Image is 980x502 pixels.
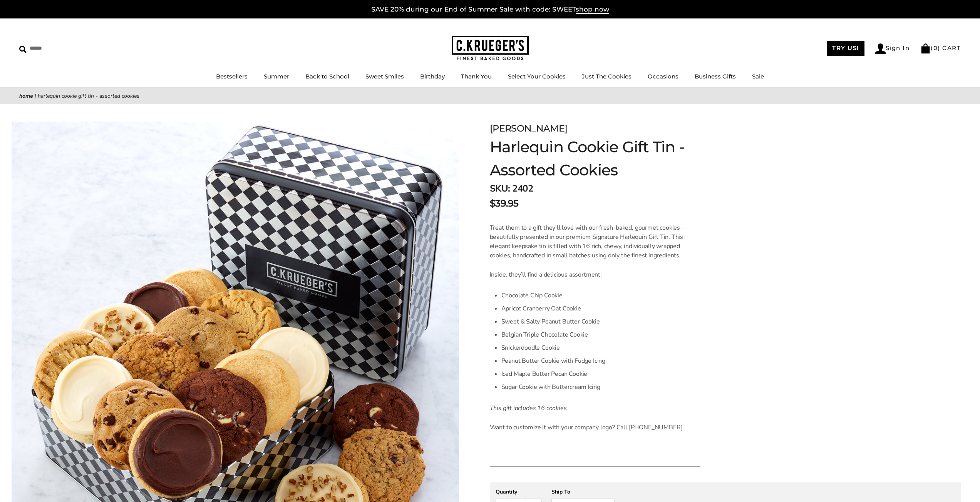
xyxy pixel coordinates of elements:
a: Home [19,92,33,100]
p: Treat them to a gift they’ll love with our fresh-baked, gourmet cookies—beautifully presented in ... [490,223,700,260]
em: This gift includes 16 cookies. [490,404,568,412]
span: 2402 [512,182,533,195]
a: Select Your Cookies [508,73,566,80]
span: Harlequin Cookie Gift Tin - Assorted Cookies [38,92,139,100]
li: Peanut Butter Cookie with Fudge Icing [501,354,700,367]
img: Account [875,43,886,54]
a: Business Gifts [695,73,736,80]
a: Birthday [420,73,445,80]
a: TRY US! [827,41,864,56]
strong: SKU: [490,182,510,195]
li: Apricot Cranberry Oat Cookie [501,302,700,315]
p: Inside, they’ll find a delicious assortment: [490,270,700,279]
span: | [35,92,36,100]
li: Sweet & Salty Peanut Butter Cookie [501,315,700,328]
a: Back to School [305,73,349,80]
a: Summer [264,73,289,80]
li: Iced Maple Butter Pecan Cookie [501,367,700,380]
a: SAVE 20% during our End of Summer Sale with code: SWEETshop now [371,5,609,14]
h1: Harlequin Cookie Gift Tin - Assorted Cookies [490,135,735,182]
a: (0) CART [920,44,961,52]
li: Belgian Triple Chocolate Cookie [501,328,700,341]
li: Sugar Cookie with Buttercream Icing [501,380,700,394]
div: Ship To [551,488,615,495]
img: C.KRUEGER'S [452,36,529,61]
a: Sign In [875,43,910,54]
li: Chocolate Chip Cookie [501,289,700,302]
div: Quantity [496,488,542,495]
input: Search [19,42,111,54]
img: Bag [920,43,931,53]
span: shop now [576,5,609,14]
a: Occasions [648,73,678,80]
li: Snickerdoodle Cookie [501,341,700,354]
span: $39.95 [490,197,519,210]
img: Search [19,46,27,53]
a: Sweet Smiles [365,73,404,80]
a: Bestsellers [216,73,248,80]
nav: breadcrumbs [19,92,961,100]
a: Thank You [461,73,492,80]
p: Want to customize it with your company logo? Call [PHONE_NUMBER]. [490,423,700,432]
div: [PERSON_NAME] [490,122,735,135]
a: Just The Cookies [582,73,632,80]
span: 0 [933,44,938,52]
a: Sale [752,73,764,80]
